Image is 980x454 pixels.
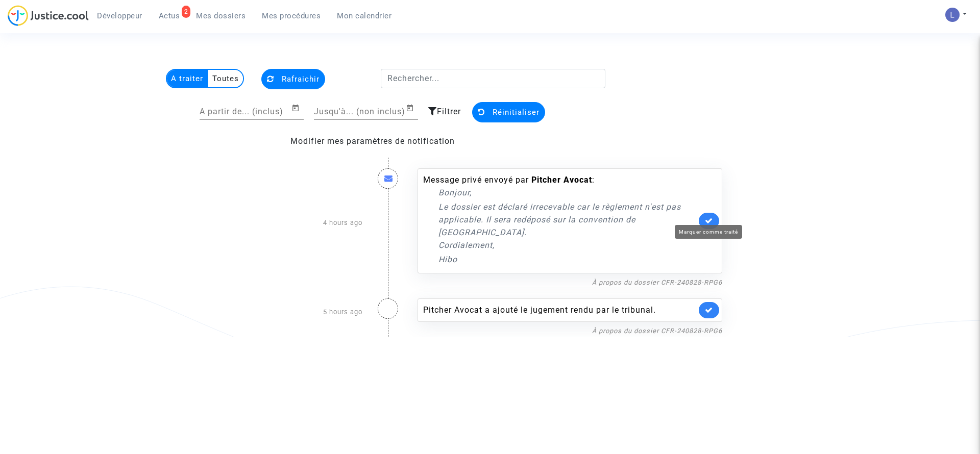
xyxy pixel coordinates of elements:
[250,288,370,337] div: 5 hours ago
[423,304,696,316] div: Pitcher Avocat a ajouté le jugement rendu par le tribunal.
[493,108,540,117] span: Réinitialiser
[182,6,191,18] div: 2
[262,11,321,20] span: Mes procédures
[254,8,329,23] a: Mes procédures
[290,136,455,146] a: Modifier mes paramètres de notification
[437,107,461,116] span: Filtrer
[406,102,418,114] button: Open calendar
[196,11,246,20] span: Mes dossiers
[438,186,696,199] p: Bonjour,
[291,102,304,114] button: Open calendar
[208,70,243,87] multi-toggle-item: Toutes
[438,200,696,251] p: Le dossier est déclaré irrecevable car le règlement n'est pas applicable. Il sera redéposé sur la...
[167,70,208,87] multi-toggle-item: A traiter
[89,8,151,23] a: Développeur
[329,8,400,23] a: Mon calendrier
[472,102,545,122] button: Réinitialiser
[159,11,180,20] span: Actus
[381,69,606,88] input: Rechercher...
[261,69,325,89] button: Rafraichir
[337,11,391,20] span: Mon calendrier
[592,279,722,286] a: À propos du dossier CFR-240828-RPG6
[188,8,254,23] a: Mes dossiers
[438,253,696,266] p: Hibo
[151,8,188,23] a: 2Actus
[423,174,696,266] div: Message privé envoyé par :
[945,8,960,22] img: AATXAJzI13CaqkJmx-MOQUbNyDE09GJ9dorwRvFSQZdH=s96-c
[531,175,592,185] b: Pitcher Avocat
[8,5,89,26] img: jc-logo.svg
[97,11,142,20] span: Développeur
[282,74,320,84] span: Rafraichir
[592,327,722,335] a: À propos du dossier CFR-240828-RPG6
[250,158,370,288] div: 4 hours ago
